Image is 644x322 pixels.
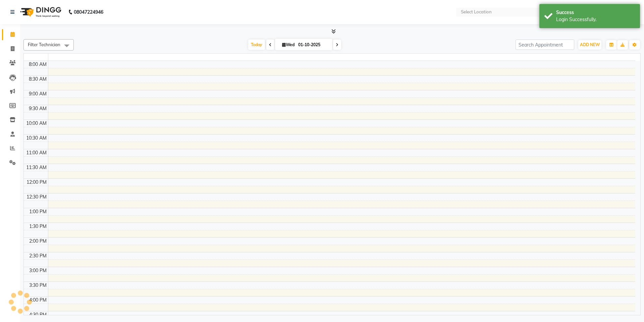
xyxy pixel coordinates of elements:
span: ADD NEW [580,42,600,47]
div: 11:00 AM [25,149,48,156]
input: Search Appointment [516,39,574,50]
div: 8:30 AM [28,76,48,83]
div: Success [556,9,635,16]
div: 1:00 PM [28,208,48,215]
span: Wed [280,42,296,47]
div: 10:30 AM [25,135,48,142]
div: 2:00 PM [28,238,48,245]
div: 9:30 AM [28,105,48,112]
div: 2:30 PM [28,252,48,259]
div: Login Successfully. [556,16,635,23]
span: Filter Technician [28,42,60,47]
div: 3:30 PM [28,282,48,289]
div: 8:00 AM [28,61,48,68]
input: 2025-10-01 [296,40,330,50]
div: Select Location [461,9,492,15]
div: 4:30 PM [28,311,48,318]
div: 12:00 PM [25,179,48,186]
div: 12:30 PM [25,193,48,200]
div: 11:30 AM [25,164,48,171]
div: 1:30 PM [28,223,48,230]
div: 4:00 PM [28,297,48,304]
div: 3:00 PM [28,267,48,274]
img: logo [17,3,63,21]
b: 08047224946 [74,3,103,21]
span: Today [248,39,265,50]
div: 10:00 AM [25,120,48,127]
button: ADD NEW [578,40,601,50]
div: 9:00 AM [28,90,48,97]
